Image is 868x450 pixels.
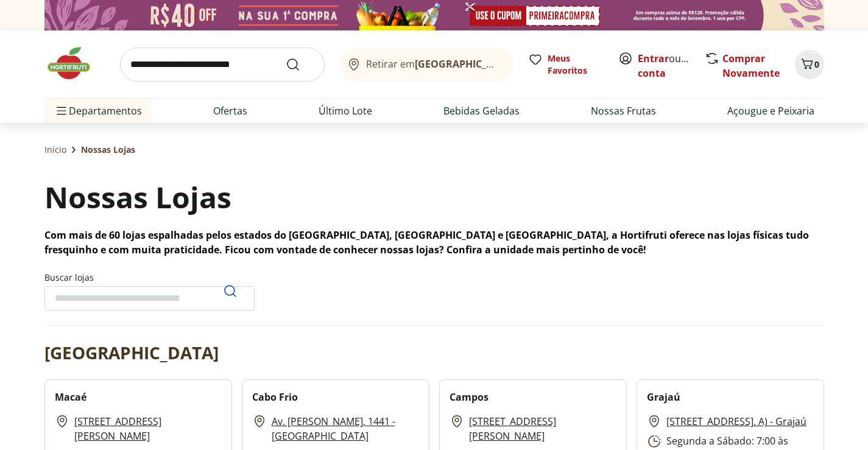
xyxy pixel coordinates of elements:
a: Nossas Frutas [591,104,656,118]
a: Último Lote [319,104,372,118]
a: Criar conta [638,52,705,80]
img: Hortifruti [44,45,105,82]
a: Av. [PERSON_NAME], 1441 - [GEOGRAPHIC_DATA] [272,414,419,443]
a: Bebidas Geladas [443,104,520,118]
button: Pesquisar [216,276,245,306]
span: 0 [814,58,819,70]
a: [STREET_ADDRESS][PERSON_NAME] [74,414,222,443]
a: Início [44,144,66,156]
a: Ofertas [213,104,247,118]
button: Menu [54,96,69,125]
input: search [120,47,325,82]
input: Buscar lojasPesquisar [44,286,255,311]
button: Submit Search [286,57,315,72]
a: Comprar Novamente [722,52,780,80]
span: Meus Favoritos [548,52,604,77]
a: [STREET_ADDRESS]. A) - Grajaú [666,414,806,429]
h1: Nossas Lojas [44,177,231,218]
label: Buscar lojas [44,272,255,311]
button: Carrinho [795,50,824,79]
b: [GEOGRAPHIC_DATA]/[GEOGRAPHIC_DATA] [415,57,620,71]
h2: Macaé [55,390,86,404]
span: Nossas Lojas [81,144,135,156]
p: Com mais de 60 lojas espalhadas pelos estados do [GEOGRAPHIC_DATA], [GEOGRAPHIC_DATA] e [GEOGRAPH... [44,228,824,257]
h2: Cabo Frio [252,390,298,404]
a: Meus Favoritos [528,52,604,77]
a: Entrar [638,52,669,65]
span: Departamentos [54,96,142,125]
a: Açougue e Peixaria [727,104,814,118]
button: Retirar em[GEOGRAPHIC_DATA]/[GEOGRAPHIC_DATA] [339,47,513,82]
h2: Grajaú [647,390,680,404]
a: [STREET_ADDRESS][PERSON_NAME] [469,414,616,443]
span: ou [638,51,692,80]
span: Retirar em [366,58,501,69]
h2: Campos [450,390,489,404]
h2: [GEOGRAPHIC_DATA] [44,340,219,365]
